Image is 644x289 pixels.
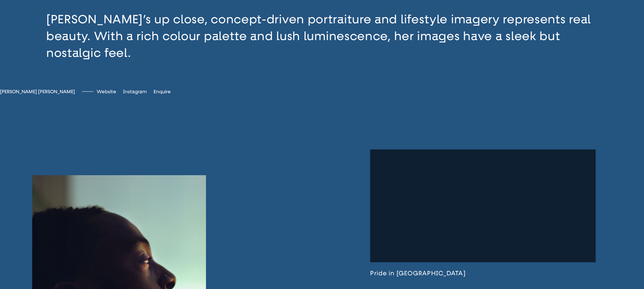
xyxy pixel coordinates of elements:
[123,89,147,95] span: Instagram
[123,89,147,95] a: Instagramjessicaelizaross
[154,89,171,95] span: Enquire
[154,89,171,95] a: Enquire[EMAIL_ADDRESS][DOMAIN_NAME]
[97,89,116,95] span: Website
[97,89,116,95] a: Website[DOMAIN_NAME]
